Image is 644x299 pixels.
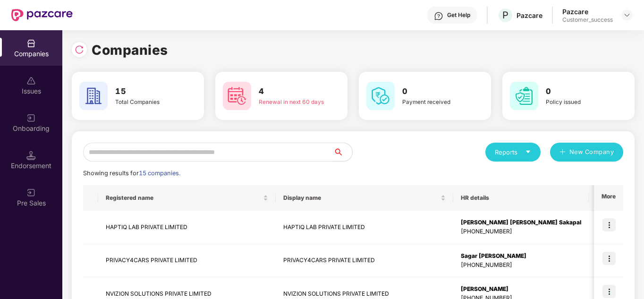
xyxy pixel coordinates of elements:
td: PRIVACY4CARS PRIVATE LIMITED [98,244,276,278]
h3: 0 [402,85,467,98]
div: [PERSON_NAME] [PERSON_NAME] Sakapal [461,218,581,227]
img: svg+xml;base64,PHN2ZyB4bWxucz0iaHR0cDovL3d3dy53My5vcmcvMjAwMC9zdmciIHdpZHRoPSI2MCIgaGVpZ2h0PSI2MC... [223,82,251,110]
td: HAPTIQ LAB PRIVATE LIMITED [276,211,453,244]
div: [PERSON_NAME] [461,285,581,294]
span: caret-down [525,149,531,155]
img: svg+xml;base64,PHN2ZyB3aWR0aD0iMjAiIGhlaWdodD0iMjAiIHZpZXdCb3g9IjAgMCAyMCAyMCIgZmlsbD0ibm9uZSIgeG... [26,188,36,197]
div: Pazcare [517,11,542,20]
div: Reports [495,147,531,157]
img: svg+xml;base64,PHN2ZyB4bWxucz0iaHR0cDovL3d3dy53My5vcmcvMjAwMC9zdmciIHdpZHRoPSI2MCIgaGVpZ2h0PSI2MC... [510,82,538,110]
img: svg+xml;base64,PHN2ZyB4bWxucz0iaHR0cDovL3d3dy53My5vcmcvMjAwMC9zdmciIHdpZHRoPSI2MCIgaGVpZ2h0PSI2MC... [366,82,395,110]
td: HAPTIQ LAB PRIVATE LIMITED [98,211,276,244]
td: PRIVACY4CARS PRIVATE LIMITED [276,244,453,278]
div: Sagar [PERSON_NAME] [461,252,581,261]
div: [PHONE_NUMBER] [461,227,581,236]
img: icon [602,285,616,298]
div: Pazcare [562,7,613,16]
h3: 15 [115,85,180,98]
img: svg+xml;base64,PHN2ZyBpZD0iSXNzdWVzX2Rpc2FibGVkIiB4bWxucz0iaHR0cDovL3d3dy53My5vcmcvMjAwMC9zdmciIH... [26,76,36,85]
span: Registered name [106,194,261,202]
div: Renewal in next 60 days [259,98,324,106]
span: New Company [569,147,614,157]
img: New Pazcare Logo [11,9,73,21]
button: plusNew Company [550,143,623,162]
img: svg+xml;base64,PHN2ZyB3aWR0aD0iMjAiIGhlaWdodD0iMjAiIHZpZXdCb3g9IjAgMCAyMCAyMCIgZmlsbD0ibm9uZSIgeG... [26,113,36,123]
th: Display name [276,185,453,211]
th: HR details [453,185,589,211]
img: icon [602,218,616,231]
div: Payment received [402,98,467,106]
img: svg+xml;base64,PHN2ZyBpZD0iRHJvcGRvd24tMzJ4MzIiIHhtbG5zPSJodHRwOi8vd3d3LnczLm9yZy8yMDAwL3N2ZyIgd2... [623,11,631,19]
div: [PHONE_NUMBER] [461,261,581,270]
span: Showing results for [83,170,180,177]
h3: 4 [259,85,324,98]
div: Customer_success [562,16,613,24]
button: search [333,143,353,162]
span: 15 companies. [139,170,180,177]
img: svg+xml;base64,PHN2ZyB4bWxucz0iaHR0cDovL3d3dy53My5vcmcvMjAwMC9zdmciIHdpZHRoPSI2MCIgaGVpZ2h0PSI2MC... [79,82,108,110]
div: Get Help [447,11,470,19]
div: Policy issued [546,98,611,106]
th: Registered name [98,185,276,211]
span: plus [559,149,566,156]
th: More [594,185,623,211]
img: icon [602,252,616,265]
img: svg+xml;base64,PHN2ZyB3aWR0aD0iMTQuNSIgaGVpZ2h0PSIxNC41IiB2aWV3Qm94PSIwIDAgMTYgMTYiIGZpbGw9Im5vbm... [26,151,36,160]
img: svg+xml;base64,PHN2ZyBpZD0iSGVscC0zMngzMiIgeG1sbnM9Imh0dHA6Ly93d3cudzMub3JnLzIwMDAvc3ZnIiB3aWR0aD... [434,11,443,21]
span: Display name [283,194,439,202]
span: search [333,148,352,156]
span: P [502,9,508,21]
h3: 0 [546,85,611,98]
div: Total Companies [115,98,180,106]
img: svg+xml;base64,PHN2ZyBpZD0iUmVsb2FkLTMyeDMyIiB4bWxucz0iaHR0cDovL3d3dy53My5vcmcvMjAwMC9zdmciIHdpZH... [75,45,84,54]
img: svg+xml;base64,PHN2ZyBpZD0iQ29tcGFuaWVzIiB4bWxucz0iaHR0cDovL3d3dy53My5vcmcvMjAwMC9zdmciIHdpZHRoPS... [26,39,36,48]
h1: Companies [92,40,168,60]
